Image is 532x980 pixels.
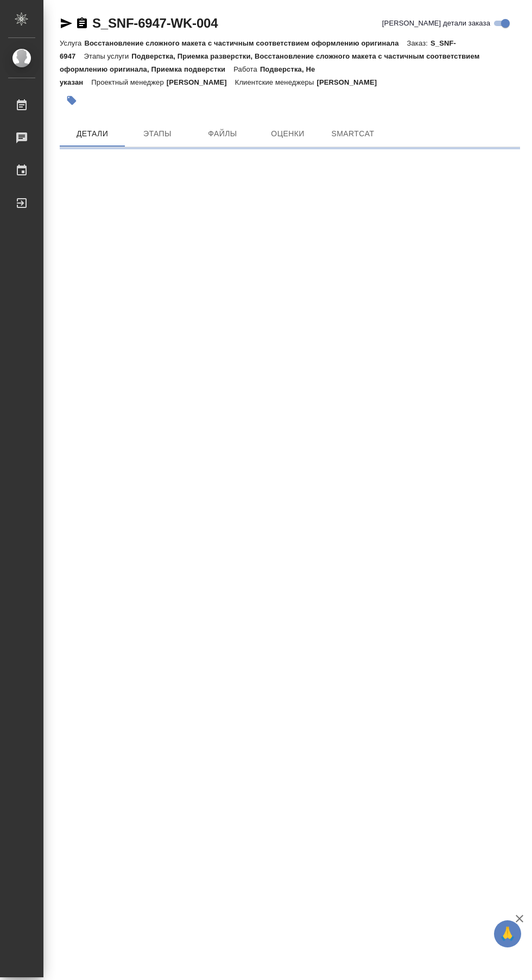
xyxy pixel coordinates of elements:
button: Скопировать ссылку для ЯМессенджера [60,17,73,30]
p: Восстановление сложного макета с частичным соответствием оформлению оригинала [84,39,407,47]
p: Клиентские менеджеры [235,78,317,86]
button: Добавить тэг [60,88,84,112]
p: Подверстка, Приемка разверстки, Восстановление сложного макета с частичным соответствием оформлен... [60,52,479,73]
p: Этапы услуги [84,52,131,60]
button: 🙏 [494,920,521,947]
span: SmartCat [327,127,379,141]
span: Оценки [262,127,314,141]
p: Проектный менеджер [91,78,166,86]
span: 🙏 [498,922,517,945]
span: Файлы [197,127,249,141]
span: [PERSON_NAME] детали заказа [382,18,490,29]
span: Детали [66,127,118,141]
p: Работа [233,65,260,73]
p: Услуга [60,39,84,47]
a: S_SNF-6947-WK-004 [92,16,218,30]
p: Заказ: [407,39,430,47]
span: Этапы [131,127,183,141]
p: [PERSON_NAME] [316,78,385,86]
p: [PERSON_NAME] [167,78,235,86]
button: Скопировать ссылку [75,17,88,30]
